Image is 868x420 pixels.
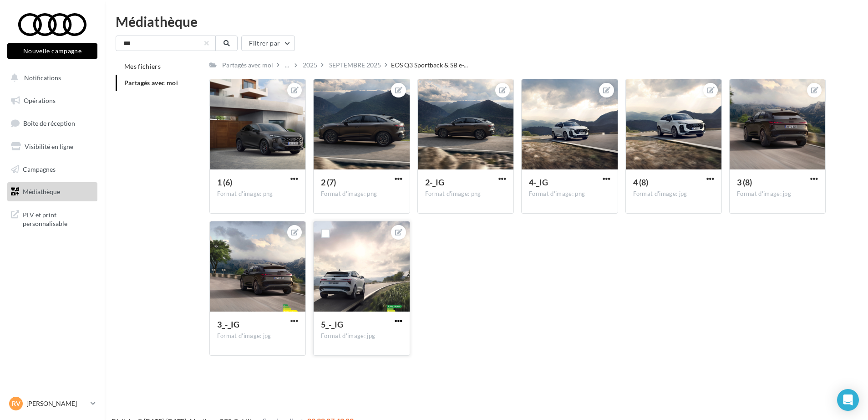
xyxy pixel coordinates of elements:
div: Open Intercom Messenger [837,389,859,411]
button: Notifications [5,68,96,87]
button: Filtrer par [241,36,295,51]
div: 2025 [303,61,317,70]
div: Partagés avec moi [222,61,273,70]
div: Format d'image: png [529,190,610,198]
a: Visibilité en ligne [5,137,99,156]
span: Boîte de réception [23,119,75,127]
div: Format d'image: jpg [217,332,298,340]
div: SEPTEMBRE 2025 [329,61,381,70]
div: Médiathèque [116,15,857,28]
a: Boîte de réception [5,113,99,133]
p: [PERSON_NAME] [26,399,87,408]
div: Format d'image: jpg [321,332,402,340]
a: RV [PERSON_NAME] [7,395,97,412]
button: Nouvelle campagne [7,43,97,59]
span: 4-_IG [529,177,548,187]
div: ... [283,59,291,72]
span: 4 (8) [633,177,648,187]
div: Format d'image: png [217,190,298,198]
div: Format d'image: png [321,190,402,198]
a: Médiathèque [5,182,99,201]
span: Médiathèque [23,188,60,195]
div: Format d'image: jpg [633,190,714,198]
span: Mes fichiers [124,62,161,70]
span: 2-_IG [425,177,444,187]
div: Format d'image: jpg [737,190,818,198]
span: EOS Q3 Sportback & SB e-... [391,61,468,70]
span: PLV et print personnalisable [23,209,94,228]
span: 5_-_IG [321,319,343,329]
a: PLV et print personnalisable [5,205,99,232]
span: Campagnes [23,165,56,173]
span: 3 (8) [737,177,752,187]
span: 3_-_IG [217,319,239,329]
div: Format d'image: png [425,190,506,198]
span: RV [12,399,20,408]
a: Campagnes [5,160,99,179]
span: Opérations [24,97,56,104]
a: Opérations [5,91,99,110]
span: Partagés avec moi [124,79,178,87]
span: Visibilité en ligne [25,143,73,150]
span: 2 (7) [321,177,336,187]
span: Notifications [24,74,61,82]
span: 1 (6) [217,177,232,187]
